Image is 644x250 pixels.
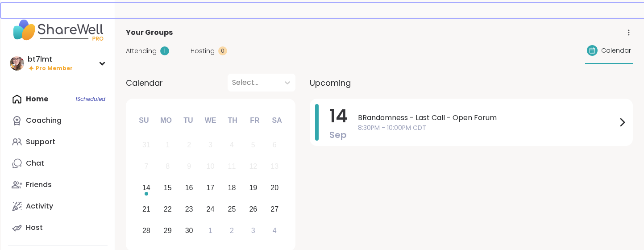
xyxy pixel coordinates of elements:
div: Choose Tuesday, September 23rd, 2025 [179,200,199,219]
a: Coaching [8,110,108,131]
div: Not available Saturday, September 6th, 2025 [265,136,284,155]
div: Choose Sunday, September 28th, 2025 [137,221,156,240]
div: 28 [142,225,150,237]
div: Choose Sunday, September 14th, 2025 [137,179,156,198]
div: Choose Tuesday, September 16th, 2025 [179,179,199,198]
div: Choose Thursday, September 18th, 2025 [222,179,241,198]
div: Chat [26,158,44,168]
span: Hosting [191,46,215,56]
div: 22 [164,203,172,215]
div: Th [223,111,242,130]
div: Tu [179,111,198,130]
div: 4 [230,139,234,151]
div: Activity [26,201,53,211]
div: Host [26,223,43,233]
div: Mo [156,111,176,130]
div: 10 [207,160,215,172]
img: bt7lmt [10,56,24,71]
div: 3 [251,225,255,237]
a: Friends [8,174,108,196]
div: Fr [245,111,265,130]
div: 6 [273,139,277,151]
div: Choose Thursday, September 25th, 2025 [222,200,241,219]
div: 3 [208,139,212,151]
div: Choose Monday, September 29th, 2025 [158,221,177,240]
span: Upcoming [310,77,351,89]
span: Attending [126,46,157,56]
div: Choose Saturday, September 20th, 2025 [265,179,284,198]
div: 0 [218,46,227,55]
div: 16 [185,182,193,194]
div: 18 [228,182,236,194]
div: 19 [249,182,257,194]
div: 31 [142,139,150,151]
div: Not available Thursday, September 4th, 2025 [222,136,241,155]
div: Choose Friday, September 19th, 2025 [244,179,263,198]
div: 24 [207,203,215,215]
div: Choose Sunday, September 21st, 2025 [137,200,156,219]
span: 14 [329,104,347,129]
div: Not available Monday, September 8th, 2025 [158,157,177,176]
div: 1 [160,46,169,55]
div: Choose Saturday, October 4th, 2025 [265,221,284,240]
div: Sa [267,111,287,130]
iframe: Spotlight [99,117,106,124]
div: 30 [185,225,193,237]
div: 5 [251,139,255,151]
div: Choose Wednesday, September 17th, 2025 [201,179,220,198]
div: 7 [144,160,148,172]
a: Chat [8,153,108,174]
div: bt7lmt [28,54,73,64]
div: 1 [208,225,212,237]
div: Not available Thursday, September 11th, 2025 [222,157,241,176]
div: Not available Friday, September 5th, 2025 [244,136,263,155]
div: 4 [273,225,277,237]
div: 1 [166,139,170,151]
div: 27 [270,203,278,215]
div: 2 [187,139,191,151]
div: 12 [249,160,257,172]
div: Choose Thursday, October 2nd, 2025 [222,221,241,240]
div: Not available Wednesday, September 3rd, 2025 [201,136,220,155]
div: Choose Friday, September 26th, 2025 [244,200,263,219]
div: Coaching [26,116,62,125]
div: 13 [270,160,278,172]
div: Choose Saturday, September 27th, 2025 [265,200,284,219]
div: Choose Monday, September 22nd, 2025 [158,200,177,219]
div: 23 [185,203,193,215]
div: Not available Friday, September 12th, 2025 [244,157,263,176]
div: 20 [270,182,278,194]
div: 25 [228,203,236,215]
div: Friends [26,180,52,190]
div: Not available Sunday, September 7th, 2025 [137,157,156,176]
div: Not available Saturday, September 13th, 2025 [265,157,284,176]
span: Pro Member [36,65,73,72]
span: Calendar [601,46,631,55]
span: 8:30PM - 10:00PM CDT [358,123,617,133]
div: Choose Tuesday, September 30th, 2025 [179,221,199,240]
div: Support [26,137,55,147]
div: 14 [142,182,150,194]
span: Your Groups [126,27,173,38]
div: Not available Tuesday, September 2nd, 2025 [179,136,199,155]
div: Choose Wednesday, October 1st, 2025 [201,221,220,240]
div: 15 [164,182,172,194]
a: Support [8,131,108,153]
div: Choose Monday, September 15th, 2025 [158,179,177,198]
div: Not available Wednesday, September 10th, 2025 [201,157,220,176]
div: 2 [230,225,234,237]
div: 29 [164,225,172,237]
div: 11 [228,160,236,172]
div: Choose Wednesday, September 24th, 2025 [201,200,220,219]
span: BRandomness - Last Call - Open Forum [358,112,617,123]
div: Not available Monday, September 1st, 2025 [158,136,177,155]
div: Not available Sunday, August 31st, 2025 [137,136,156,155]
div: month 2025-09 [136,134,285,241]
div: Choose Friday, October 3rd, 2025 [244,221,263,240]
div: 8 [166,160,170,172]
div: We [200,111,220,130]
a: Host [8,217,108,238]
span: Calendar [126,77,163,89]
div: 9 [187,160,191,172]
div: Not available Tuesday, September 9th, 2025 [179,157,199,176]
